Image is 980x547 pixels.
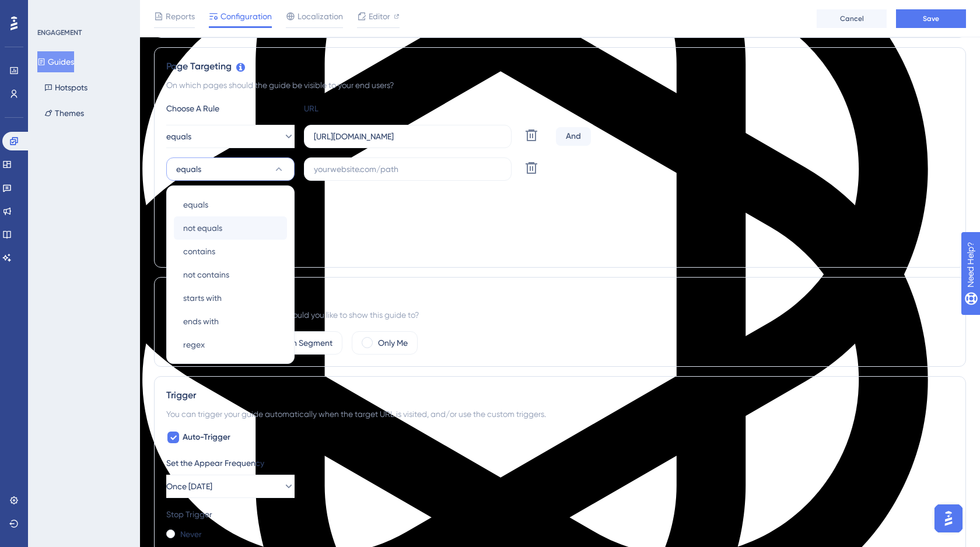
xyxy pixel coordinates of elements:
[268,336,332,350] label: Custom Segment
[817,9,887,28] button: Cancel
[180,527,202,541] label: Never
[174,263,287,286] button: not contains
[174,240,287,263] button: contains
[304,101,432,115] div: URL
[896,9,966,28] button: Save
[931,501,966,536] iframe: UserGuiding AI Assistant Launcher
[840,14,864,23] span: Cancel
[166,407,954,421] div: You can trigger your guide automatically when the target URL is visited, and/or use the custom tr...
[37,103,91,124] button: Themes
[166,456,954,470] div: Set the Appear Frequency
[37,77,94,98] button: Hotspots
[369,9,390,23] span: Editor
[174,310,287,333] button: ends with
[174,193,287,216] button: equals
[183,198,208,212] span: equals
[166,190,954,204] div: Targeting Condition
[314,163,502,176] input: yourwebsite.com/path
[174,333,287,356] button: regex
[166,475,295,498] button: Once [DATE]
[166,59,954,73] div: Page Targeting
[183,244,215,258] span: contains
[27,3,73,17] span: Need Help?
[297,9,343,23] span: Localization
[166,9,195,23] span: Reports
[314,130,502,143] input: yourwebsite.com/path
[166,125,295,148] button: equals
[166,507,954,521] div: Stop Trigger
[183,268,229,282] span: not contains
[37,51,74,72] button: Guides
[183,221,222,235] span: not equals
[183,430,230,444] span: Auto-Trigger
[166,157,295,181] button: equals
[176,162,201,176] span: equals
[183,314,219,328] span: ends with
[166,78,954,92] div: On which pages should the guide be visible to your end users?
[166,101,295,115] div: Choose A Rule
[183,338,205,352] span: regex
[166,388,954,402] div: Trigger
[37,28,82,37] div: ENGAGEMENT
[183,291,222,305] span: starts with
[923,14,939,23] span: Save
[166,479,212,493] span: Once [DATE]
[220,9,272,23] span: Configuration
[166,308,954,322] div: Which segment of the audience would you like to show this guide to?
[166,289,954,303] div: Audience Segmentation
[556,127,591,146] div: And
[174,216,287,240] button: not equals
[378,336,408,350] label: Only Me
[174,286,287,310] button: starts with
[166,129,191,143] span: equals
